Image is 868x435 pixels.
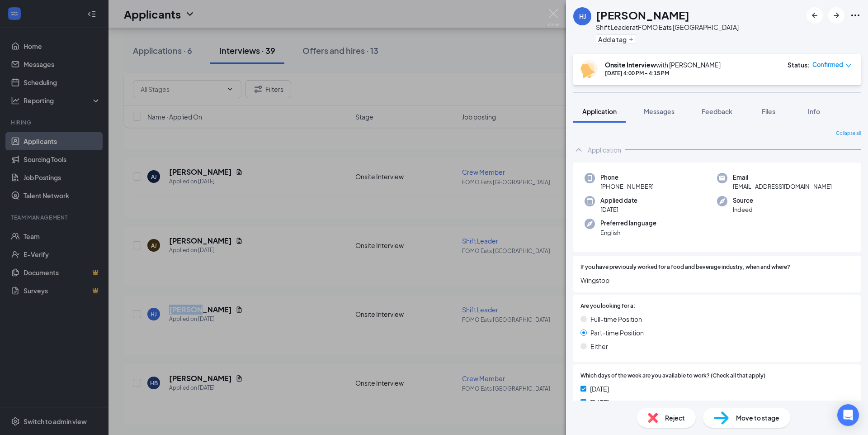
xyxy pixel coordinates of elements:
span: Wingstop [580,275,854,285]
span: Feedback [702,107,732,115]
span: Applied date [600,196,637,205]
span: Info [808,107,820,115]
span: [PHONE_NUMBER] [600,182,654,191]
span: [DATE] [600,205,637,214]
span: Preferred language [600,219,656,228]
button: PlusAdd a tag [596,34,636,44]
span: down [845,62,852,69]
div: with [PERSON_NAME] [605,60,721,69]
span: [DATE] [590,397,609,407]
div: Shift Leader at FOMO Eats [GEOGRAPHIC_DATA] [596,23,739,32]
span: Are you looking for a: [580,302,635,311]
button: ArrowLeftNew [807,7,823,24]
div: Status : [788,60,810,69]
span: Either [590,341,608,351]
svg: ArrowLeftNew [809,10,820,21]
span: Full-time Position [590,314,642,324]
svg: ChevronUp [573,144,584,155]
svg: Plus [628,37,634,42]
span: Reject [665,413,685,423]
svg: Ellipses [850,10,861,21]
h1: [PERSON_NAME] [596,7,689,23]
svg: ArrowRight [831,10,842,21]
b: Onsite Interview [605,61,656,69]
span: Indeed [733,205,753,214]
span: If you have previously worked for a food and beverage industry, when and where? [580,263,790,272]
span: Confirmed [812,60,843,69]
span: Move to stage [736,413,779,423]
span: Messages [644,107,675,115]
span: English [600,228,656,237]
span: Phone [600,173,654,182]
button: ArrowRight [828,7,844,24]
span: Source [733,196,753,205]
div: Application [588,145,621,154]
span: Email [733,173,832,182]
div: HJ [579,12,586,21]
div: [DATE] 4:00 PM - 4:15 PM [605,69,721,77]
div: Open Intercom Messenger [837,404,859,426]
span: Application [582,107,617,115]
span: Which days of the week are you available to work? (Check all that apply) [580,372,765,380]
span: [DATE] [590,384,609,394]
span: [EMAIL_ADDRESS][DOMAIN_NAME] [733,182,832,191]
span: Part-time Position [590,328,644,338]
span: Collapse all [836,130,861,137]
span: Files [762,107,775,115]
